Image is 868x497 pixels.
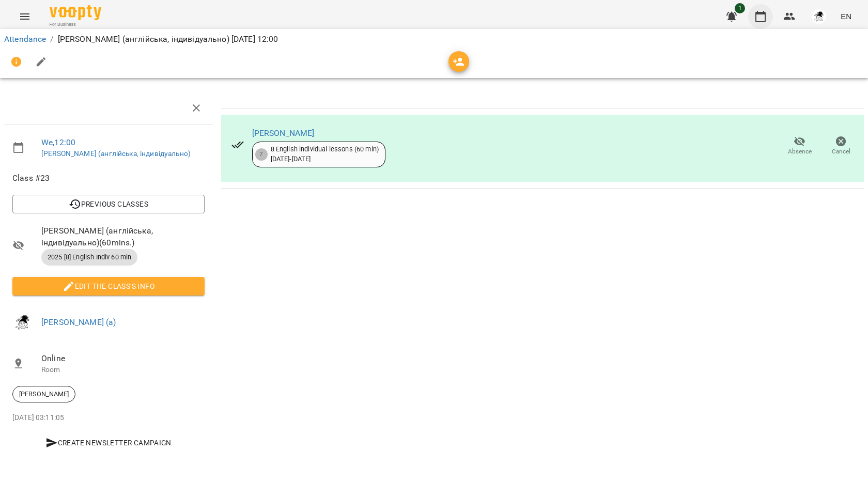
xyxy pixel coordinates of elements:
span: 2025 [8] English Indiv 60 min [41,253,137,262]
p: [DATE] 03:11:05 [12,413,205,423]
button: EN [836,7,856,26]
span: [PERSON_NAME] (англійська, індивідуально) ( 60 mins. ) [41,225,205,249]
span: Create Newsletter Campaign [17,437,200,449]
button: Menu [12,4,37,29]
button: Edit the class's Info [12,277,205,296]
p: Room [41,365,205,375]
span: Previous Classes [21,198,196,210]
img: c09839ea023d1406ff4d1d49130fd519.png [812,9,826,24]
nav: breadcrumb [4,33,864,45]
img: c09839ea023d1406ff4d1d49130fd519.png [12,312,33,333]
div: 8 English individual lessons (60 min) [DATE] - [DATE] [271,145,379,164]
button: Create Newsletter Campaign [12,433,205,452]
li: / [50,33,53,45]
a: We , 12:00 [41,137,75,147]
button: Absence [779,132,820,161]
span: EN [841,11,851,22]
span: Absence [788,147,812,156]
a: Attendance [4,34,46,44]
a: [PERSON_NAME] (англійська, індивідуально) [41,149,191,158]
span: Online [41,352,205,365]
a: [PERSON_NAME] (а) [41,317,116,327]
span: Class #23 [12,172,205,184]
a: [PERSON_NAME] [252,128,315,138]
span: [PERSON_NAME] [13,390,75,399]
span: Cancel [832,147,850,156]
span: Edit the class's Info [21,280,196,292]
p: [PERSON_NAME] (англійська, індивідуально) [DATE] 12:00 [58,33,278,45]
button: Previous Classes [12,195,205,213]
div: 7 [255,148,268,161]
span: For Business [50,21,101,28]
span: 1 [735,3,745,13]
button: Cancel [820,132,862,161]
img: Voopty Logo [50,5,101,20]
div: [PERSON_NAME] [12,386,75,402]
